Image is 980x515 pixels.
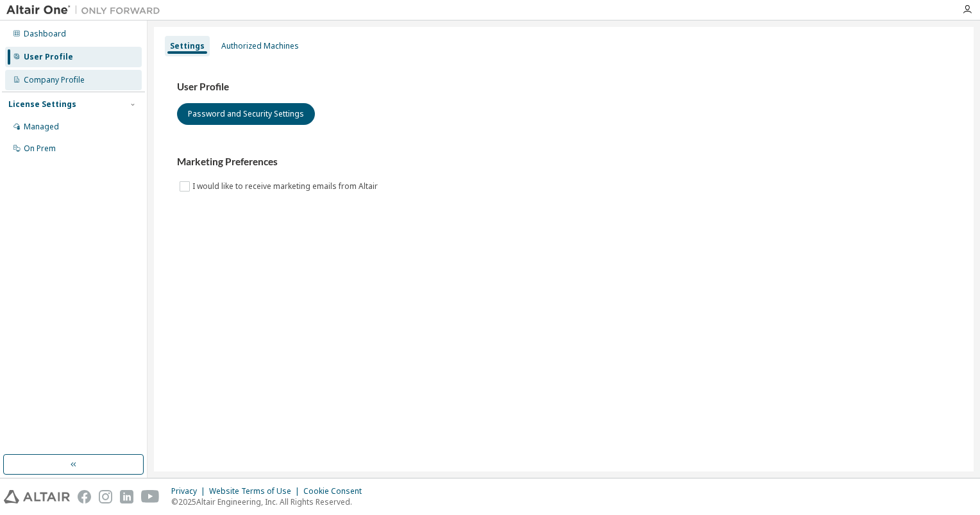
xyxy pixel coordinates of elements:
[171,486,209,496] div: Privacy
[177,103,315,125] button: Password and Security Settings
[192,179,380,194] label: I would like to receive marketing emails from Altair
[78,490,91,503] img: facebook.svg
[303,486,369,496] div: Cookie Consent
[209,486,303,496] div: Website Terms of Use
[99,490,112,503] img: instagram.svg
[120,490,133,503] img: linkedin.svg
[6,4,167,17] img: Altair One
[221,41,299,51] div: Authorized Machines
[24,122,59,132] div: Managed
[4,490,70,503] img: altair_logo.svg
[24,29,66,39] div: Dashboard
[24,75,85,85] div: Company Profile
[141,490,160,503] img: youtube.svg
[177,81,950,94] h3: User Profile
[24,52,73,62] div: User Profile
[171,496,369,507] p: © 2025 Altair Engineering, Inc. All Rights Reserved.
[177,156,950,168] h3: Marketing Preferences
[170,41,205,51] div: Settings
[24,143,56,154] div: On Prem
[8,99,76,110] div: License Settings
